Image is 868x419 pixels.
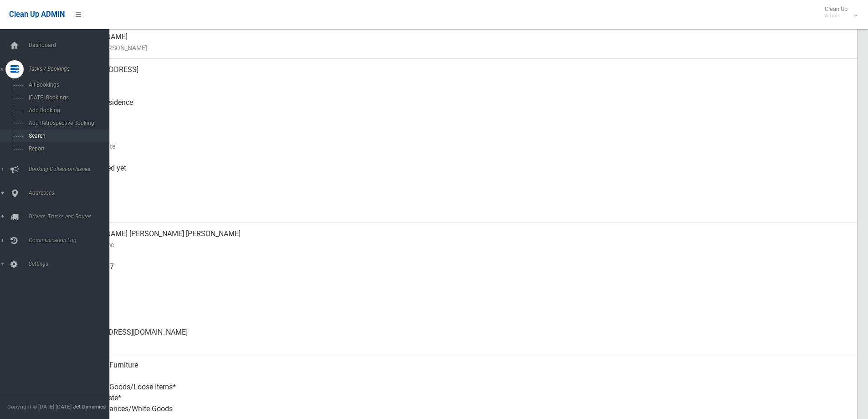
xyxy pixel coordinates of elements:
[40,321,857,354] a: [EMAIL_ADDRESS][DOMAIN_NAME]Email
[73,108,850,119] small: Pickup Point
[73,124,850,157] div: [DATE]
[73,174,850,185] small: Collected At
[73,305,850,316] small: Landline
[26,190,116,196] span: Addresses
[73,157,850,190] div: Not collected yet
[26,213,116,220] span: Drivers, Trucks and Routes
[26,107,108,114] span: Add Booking
[9,10,65,19] span: Clean Up ADMIN
[73,141,850,152] small: Collection Date
[73,26,850,59] div: [PERSON_NAME]
[73,42,850,53] small: Name of [PERSON_NAME]
[73,256,850,289] div: 0424642297
[26,42,116,48] span: Dashboard
[26,166,116,172] span: Booking Collection Issues
[73,321,850,354] div: [EMAIL_ADDRESS][DOMAIN_NAME]
[73,338,850,349] small: Email
[26,120,108,126] span: Add Retrospective Booking
[26,94,108,101] span: [DATE] Bookings
[73,59,850,92] div: [STREET_ADDRESS]
[73,75,850,86] small: Address
[7,403,72,410] span: Copyright © [DATE]-[DATE]
[73,207,850,217] small: Zone
[73,223,850,256] div: [PERSON_NAME] [PERSON_NAME] [PERSON_NAME]
[26,133,108,139] span: Search
[73,272,850,283] small: Mobile
[26,66,116,72] span: Tasks / Bookings
[26,145,108,152] span: Report
[73,289,850,321] div: None given
[73,239,850,250] small: Contact Name
[26,82,108,88] span: All Bookings
[26,237,116,243] span: Communication Log
[73,92,850,124] div: Front of Residence
[26,261,116,267] span: Settings
[820,5,857,19] span: Clean Up
[825,12,847,19] small: Admin
[73,190,850,223] div: [DATE]
[73,403,106,410] strong: Jet Dynamics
